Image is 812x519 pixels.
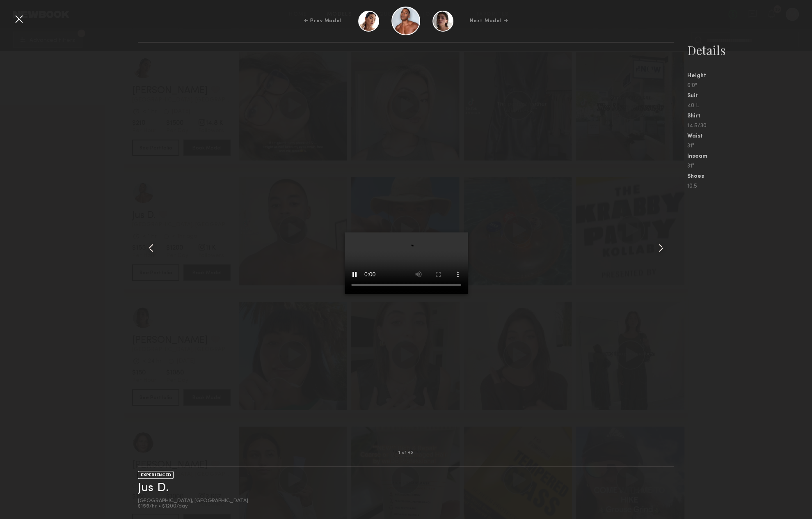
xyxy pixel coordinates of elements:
div: Suit [687,93,812,99]
div: Shoes [687,174,812,179]
div: EXPERIENCED [138,471,174,479]
div: Details [687,42,812,58]
div: ← Prev Model [304,17,342,25]
div: Inseam [687,154,812,159]
a: Jus D. [138,482,169,494]
div: [GEOGRAPHIC_DATA], [GEOGRAPHIC_DATA] [138,498,248,504]
div: 31" [687,143,812,149]
div: $155/hr • $1200/day [138,504,248,509]
div: 10.5 [687,184,812,189]
div: Height [687,73,812,79]
div: 14.5/30 [687,123,812,129]
div: 40 L [687,103,812,109]
div: Shirt [687,113,812,119]
div: Next Model → [470,17,508,25]
div: Waist [687,133,812,139]
div: 1 of 45 [398,451,413,455]
div: 31" [687,163,812,169]
div: 6'0" [687,83,812,89]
